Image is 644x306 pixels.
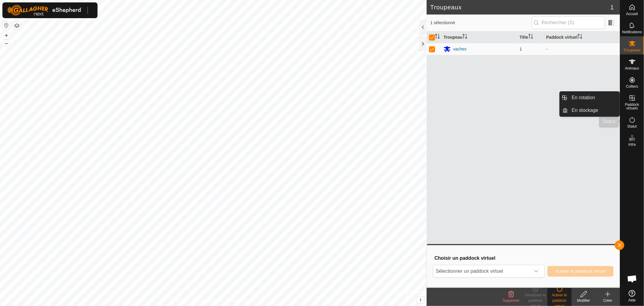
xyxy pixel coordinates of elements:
[628,143,636,146] span: Infra
[568,92,620,104] a: En rotation
[572,298,596,303] div: Modifier
[532,16,605,29] input: Rechercher (S)
[623,270,641,288] div: Open chat
[520,47,522,51] span: 1
[3,40,10,47] button: –
[596,298,620,303] div: Créer
[7,5,83,16] img: Logo Gallagher
[463,35,467,40] p-sorticon: Activer pour trier
[13,22,21,29] button: Couches de carte
[434,255,614,261] h3: Choisir un paddock virtuel
[625,67,639,70] span: Animaux
[555,269,606,274] span: Activer le paddock virtuel
[622,103,642,110] span: Paddock virtuels
[627,125,637,128] span: Statut
[530,265,542,277] div: dropdown trigger
[3,32,10,39] button: +
[528,35,533,40] p-sorticon: Activer pour trier
[626,12,638,16] span: Accueil
[441,31,517,43] th: Troupeau
[544,31,620,43] th: Paddock virtuel
[453,46,466,52] div: vaches
[517,31,544,43] th: Tête
[225,298,251,304] a: Contactez-nous
[568,104,620,116] a: En stockage
[560,104,620,116] li: En stockage
[547,266,614,277] button: Activer le paddock virtuel
[544,43,620,55] td: -
[610,3,614,12] span: 1
[623,48,641,52] span: Troupeaux
[435,35,440,40] p-sorticon: Activer pour trier
[578,35,582,40] p-sorticon: Activer pour trier
[176,298,218,304] a: Politique de confidentialité
[503,298,519,303] span: Supprimer
[417,297,424,303] button: i
[433,265,530,277] span: Sélectionner un paddock virtuel
[420,297,421,302] span: i
[628,298,636,302] span: Aide
[620,288,644,304] a: Aide
[430,4,610,11] h2: Troupeaux
[560,92,620,104] li: En rotation
[3,22,10,29] button: Réinitialiser la carte
[622,30,642,34] span: Notifications
[572,94,595,101] span: En rotation
[626,85,638,88] span: Colliers
[430,20,532,26] span: 1 sélectionné
[572,107,598,114] span: En stockage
